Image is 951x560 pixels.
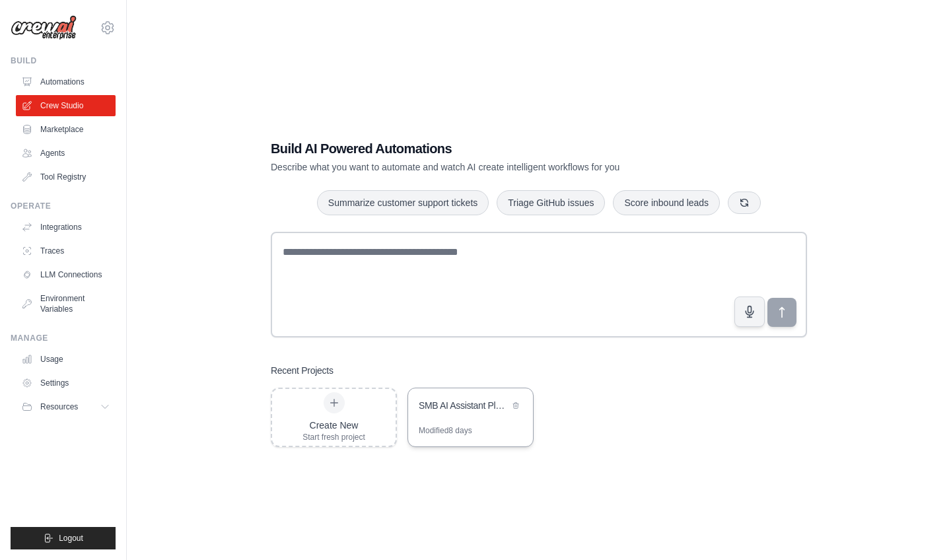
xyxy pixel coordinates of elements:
[302,432,365,442] div: Start fresh project
[16,288,116,320] a: Environment Variables
[11,55,116,66] div: Build
[16,396,116,417] button: Resources
[16,240,116,262] a: Traces
[40,402,78,412] span: Resources
[16,119,116,140] a: Marketplace
[11,201,116,211] div: Operate
[271,160,715,174] p: Describe what you want to automate and watch AI create intelligent workflows for you
[11,333,116,343] div: Manage
[16,143,116,164] a: Agents
[419,399,509,412] div: SMB AI Assistant Platform
[613,190,720,215] button: Score inbound leads
[16,95,116,116] a: Crew Studio
[302,419,365,432] div: Create New
[16,349,116,370] a: Usage
[11,527,116,549] button: Logout
[885,497,951,560] iframe: Chat Widget
[419,425,472,436] div: Modified 8 days
[16,166,116,188] a: Tool Registry
[59,533,83,543] span: Logout
[728,192,761,214] button: Get new suggestions
[271,364,334,377] h3: Recent Projects
[16,372,116,394] a: Settings
[271,139,715,158] h1: Build AI Powered Automations
[16,264,116,285] a: LLM Connections
[497,190,605,215] button: Triage GitHub issues
[16,71,116,92] a: Automations
[16,217,116,238] a: Integrations
[509,399,522,412] button: Delete project
[317,190,489,215] button: Summarize customer support tickets
[11,15,77,40] img: Logo
[734,297,765,327] button: Click to speak your automation idea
